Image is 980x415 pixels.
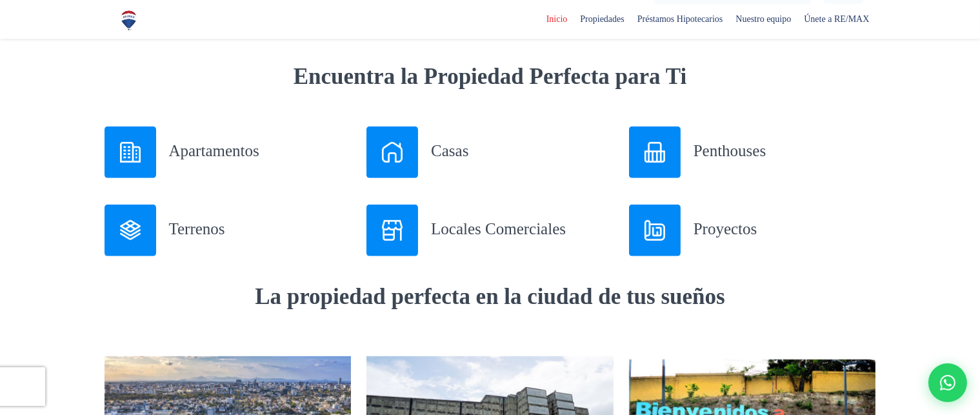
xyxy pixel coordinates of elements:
span: Propiedades [574,10,630,29]
h3: Proyectos [694,218,876,240]
span: Inicio [540,10,574,29]
strong: La propiedad perfecta en la ciudad de tus sueños [255,284,725,309]
h3: Casas [431,139,614,162]
span: Nuestro equipo [729,10,797,29]
span: Únete a RE/MAX [797,10,875,29]
span: Préstamos Hipotecarios [631,10,730,29]
a: Proyectos [629,205,876,256]
a: Terrenos [105,205,352,256]
a: Casas [366,127,614,178]
h3: Locales Comerciales [431,218,614,240]
h3: Terrenos [169,218,352,240]
strong: Encuentra la Propiedad Perfecta para Ti [294,64,687,89]
a: Apartamentos [105,127,352,178]
h3: Apartamentos [169,139,352,162]
a: Locales Comerciales [366,205,614,256]
h3: Penthouses [694,139,876,162]
img: Logo de REMAX [117,9,140,32]
a: Penthouses [629,127,876,178]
